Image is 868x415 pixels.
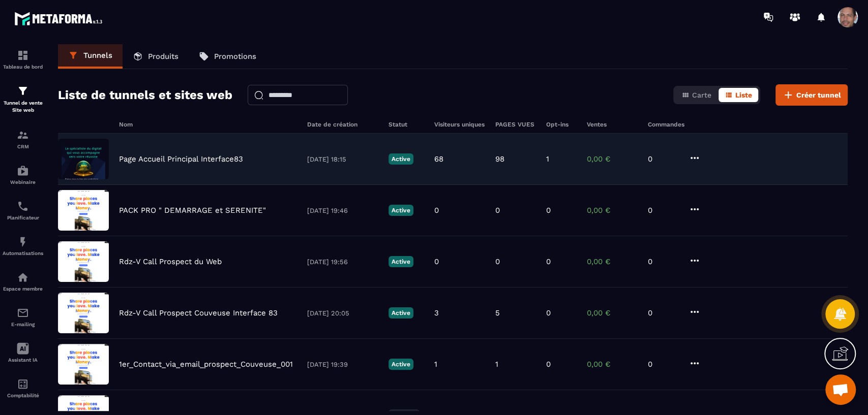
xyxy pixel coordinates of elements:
[587,360,638,369] p: 0,00 €
[3,144,43,149] p: CRM
[3,357,43,363] p: Assistant IA
[3,42,43,77] a: formationformationTableau de bord
[692,91,711,99] span: Carte
[119,360,293,369] p: 1er_Contact_via_email_prospect_Couveuse_001
[825,374,856,405] div: Ouvrir le chat
[307,155,378,163] p: [DATE] 18:15
[648,121,684,128] h6: Commandes
[587,206,638,215] p: 0,00 €
[546,121,577,128] h6: Opt-ins
[119,121,297,128] h6: Nom
[587,154,638,164] p: 0,00 €
[434,154,443,164] p: 68
[17,165,29,177] img: automations
[17,49,29,61] img: formation
[3,393,43,398] p: Comptabilité
[148,52,178,61] p: Produits
[434,257,439,266] p: 0
[495,121,536,128] h6: PAGES VUES
[719,88,758,102] button: Liste
[434,360,437,369] p: 1
[648,360,678,369] p: 0
[189,44,266,69] a: Promotions
[495,154,504,164] p: 98
[123,44,189,69] a: Produits
[3,64,43,70] p: Tableau de bord
[119,154,243,164] p: Page Accueil Principal Interface83
[3,121,43,157] a: formationformationCRM
[546,257,551,266] p: 0
[796,90,841,100] span: Créer tunnel
[735,91,752,99] span: Liste
[307,258,378,266] p: [DATE] 19:56
[3,322,43,327] p: E-mailing
[58,85,232,105] h2: Liste de tunnels et sites web
[58,139,109,179] img: image
[307,207,378,214] p: [DATE] 19:46
[17,307,29,319] img: email
[546,308,551,317] p: 0
[675,88,717,102] button: Carte
[3,100,43,114] p: Tunnel de vente Site web
[388,205,413,216] p: Active
[388,153,413,165] p: Active
[388,256,413,267] p: Active
[3,264,43,299] a: automationsautomationsEspace membre
[3,77,43,121] a: formationformationTunnel de vente Site web
[648,154,678,164] p: 0
[3,370,43,406] a: accountantaccountantComptabilité
[119,308,278,317] p: Rdz-V Call Prospect Couveuse Interface 83
[546,206,551,215] p: 0
[119,257,222,266] p: Rdz-V Call Prospect du Web
[388,121,424,128] h6: Statut
[58,241,109,282] img: image
[648,308,678,317] p: 0
[307,121,378,128] h6: Date de création
[119,206,266,215] p: PACK PRO " DEMARRAGE et SERENITE"
[307,309,378,317] p: [DATE] 20:05
[3,193,43,228] a: schedulerschedulerPlanificateur
[17,200,29,212] img: scheduler
[648,257,678,266] p: 0
[495,308,500,317] p: 5
[17,378,29,390] img: accountant
[17,236,29,248] img: automations
[17,85,29,97] img: formation
[14,9,106,28] img: logo
[775,84,848,106] button: Créer tunnel
[3,299,43,335] a: emailemailE-mailing
[58,344,109,385] img: image
[307,361,378,368] p: [DATE] 19:39
[587,308,638,317] p: 0,00 €
[648,206,678,215] p: 0
[58,190,109,231] img: image
[3,215,43,220] p: Planificateur
[17,271,29,283] img: automations
[214,52,256,61] p: Promotions
[546,360,551,369] p: 0
[388,359,413,370] p: Active
[3,179,43,185] p: Webinaire
[587,257,638,266] p: 0,00 €
[17,129,29,141] img: formation
[3,286,43,292] p: Espace membre
[3,228,43,264] a: automationsautomationsAutomatisations
[434,206,439,215] p: 0
[495,206,500,215] p: 0
[3,157,43,193] a: automationsautomationsWebinaire
[434,308,439,317] p: 3
[587,121,638,128] h6: Ventes
[3,335,43,370] a: Assistant IA
[58,44,123,69] a: Tunnels
[83,51,112,60] p: Tunnels
[58,293,109,333] img: image
[546,154,549,164] p: 1
[388,307,413,318] p: Active
[434,121,485,128] h6: Visiteurs uniques
[3,250,43,256] p: Automatisations
[495,257,500,266] p: 0
[495,360,498,369] p: 1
